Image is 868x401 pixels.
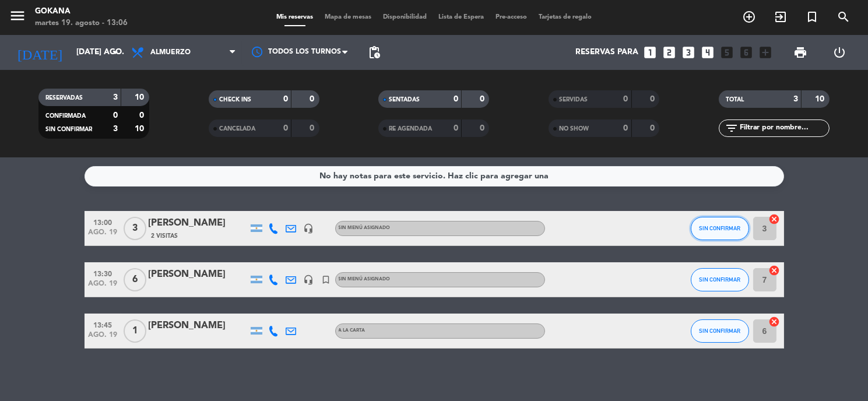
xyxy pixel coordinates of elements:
[691,217,749,240] button: SIN CONFIRMAR
[283,124,288,132] strong: 0
[662,45,677,60] i: looks_two
[304,275,314,285] i: headset_mic
[108,45,122,59] i: arrow_drop_down
[89,331,118,344] span: ago. 19
[624,95,628,103] strong: 0
[832,45,846,59] i: power_settings_new
[433,14,490,20] span: Lista de Espera
[367,45,381,59] span: pending_actions
[135,125,146,133] strong: 10
[113,93,118,101] strong: 3
[149,318,248,333] div: [PERSON_NAME]
[339,226,391,230] span: Sin menú asignado
[700,45,715,60] i: looks_4
[699,328,740,334] span: SIN CONFIRMAR
[691,319,749,343] button: SIN CONFIRMAR
[533,14,598,20] span: Tarjetas de regalo
[681,45,696,60] i: looks_3
[820,35,859,70] div: LOG OUT
[35,17,128,29] div: martes 19. agosto - 13:06
[719,45,735,60] i: looks_5
[89,280,118,293] span: ago. 19
[113,111,118,119] strong: 0
[9,7,26,24] i: menu
[769,265,781,276] i: cancel
[769,316,781,328] i: cancel
[339,277,391,282] span: Sin menú asignado
[624,124,628,132] strong: 0
[774,10,788,24] i: exit_to_app
[135,93,146,101] strong: 10
[124,319,146,343] span: 1
[739,122,829,135] input: Filtrar por nombre...
[699,276,740,283] span: SIN CONFIRMAR
[769,213,781,225] i: cancel
[319,170,549,183] div: No hay notas para este servicio. Haz clic para agregar una
[339,328,366,333] span: A LA CARTA
[45,95,83,101] span: RESERVADAS
[805,10,819,24] i: turned_in_not
[219,126,255,132] span: CANCELADA
[837,10,851,24] i: search
[124,217,146,240] span: 3
[89,215,118,228] span: 13:00
[691,268,749,291] button: SIN CONFIRMAR
[642,45,658,60] i: looks_one
[89,318,118,331] span: 13:45
[89,228,118,242] span: ago. 19
[283,95,288,103] strong: 0
[758,45,773,60] i: add_box
[454,95,458,103] strong: 0
[45,126,92,132] span: SIN CONFIRMAR
[113,125,118,133] strong: 3
[310,95,317,103] strong: 0
[35,6,128,17] div: GOKANA
[726,97,744,103] span: TOTAL
[124,268,146,291] span: 6
[480,95,487,103] strong: 0
[739,45,754,60] i: looks_6
[559,126,589,132] span: NO SHOW
[270,14,319,20] span: Mis reservas
[793,95,798,103] strong: 3
[9,7,26,29] button: menu
[321,275,332,285] i: turned_in_not
[742,10,756,24] i: add_circle_outline
[490,14,533,20] span: Pre-acceso
[377,14,433,20] span: Disponibilidad
[650,124,657,132] strong: 0
[389,126,432,132] span: RE AGENDADA
[89,266,118,280] span: 13:30
[150,48,191,57] span: Almuerzo
[310,124,317,132] strong: 0
[575,48,638,57] span: Reservas para
[152,231,178,241] span: 2 Visitas
[389,97,420,103] span: SENTADAS
[725,121,739,135] i: filter_list
[454,124,458,132] strong: 0
[559,97,588,103] span: SERVIDAS
[319,14,377,20] span: Mapa de mesas
[480,124,487,132] strong: 0
[816,95,827,103] strong: 10
[793,45,807,59] span: print
[699,225,740,231] span: SIN CONFIRMAR
[149,267,248,282] div: [PERSON_NAME]
[149,216,248,231] div: [PERSON_NAME]
[9,40,71,65] i: [DATE]
[45,113,86,119] span: CONFIRMADA
[650,95,657,103] strong: 0
[304,223,314,234] i: headset_mic
[219,97,251,103] span: CHECK INS
[139,111,146,119] strong: 0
